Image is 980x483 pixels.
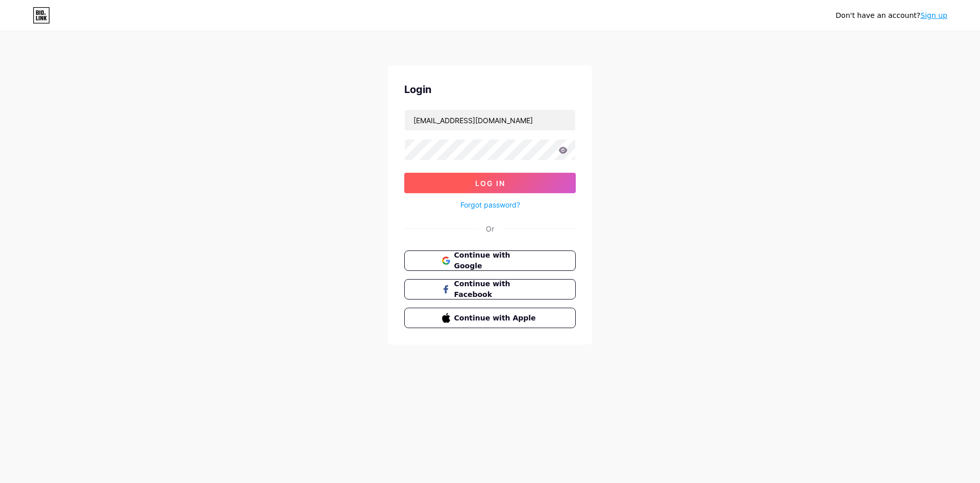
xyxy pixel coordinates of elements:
[404,82,576,97] div: Login
[836,10,947,21] div: Don't have an account?
[405,110,575,130] input: Username
[404,250,576,271] button: Continue with Google
[475,179,505,188] span: Log In
[486,223,494,234] div: Or
[454,279,538,300] span: Continue with Facebook
[404,279,576,300] button: Continue with Facebook
[454,313,538,324] span: Continue with Apple
[460,199,520,210] a: Forgot password?
[404,308,576,328] button: Continue with Apple
[920,11,947,19] a: Sign up
[454,250,538,271] span: Continue with Google
[404,173,576,193] button: Log In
